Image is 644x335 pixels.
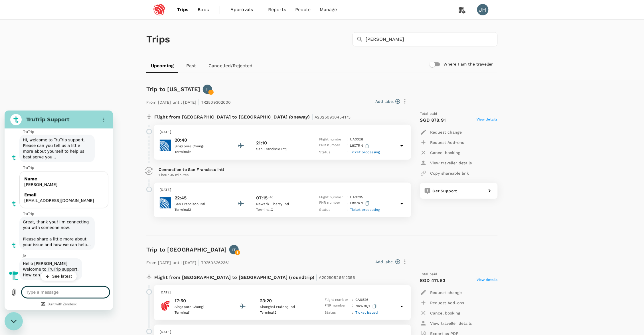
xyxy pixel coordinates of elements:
[268,6,286,13] span: Reports
[356,311,378,314] span: Ticket issued
[430,300,464,306] p: Request Add-ons
[430,320,472,326] p: View traveller details
[175,137,226,144] p: 20:40
[352,297,353,303] p: :
[175,310,226,316] p: Terminal 1
[160,300,171,311] img: Air China
[375,259,400,265] button: Add label
[430,310,461,316] p: Cancel booking
[177,6,189,13] span: Trips
[18,150,74,167] div: Hello [PERSON_NAME] Welcome to TruTrip support. How can I assist you?
[160,290,405,295] p: [DATE]
[198,98,200,106] span: |
[256,195,268,201] p: 07:15
[178,59,204,73] a: Past
[146,245,227,254] h6: Trip to [GEOGRAPHIC_DATA]
[347,200,348,207] p: :
[477,4,489,15] div: JH
[420,318,472,328] button: View traveller details
[18,143,108,147] p: Jo
[48,163,68,169] p: See latest
[420,308,461,318] button: Cancel booking
[36,161,72,170] button: See latest
[347,207,348,213] p: :
[420,137,464,148] button: Request Add-ons
[3,176,15,187] button: Upload file
[320,6,337,13] span: Manage
[198,6,209,13] span: Book
[350,200,371,207] p: L8X7RN
[146,85,201,94] h6: Trip to [US_STATE]
[268,195,274,201] span: +1d
[198,258,200,266] span: |
[375,99,400,104] button: Add label
[347,195,348,200] p: :
[350,208,380,212] span: Ticket processing
[420,158,472,168] button: View traveller details
[420,277,445,284] p: SGD 411.63
[175,144,226,149] p: Singapore Changi
[175,207,226,213] p: Terminal 3
[350,195,363,200] p: UA 0285
[420,168,469,178] button: Copy shareable link
[160,197,171,209] img: United Airlines
[311,113,313,121] span: |
[160,129,405,135] p: [DATE]
[160,187,405,193] p: [DATE]
[350,150,380,154] span: Ticket processing
[146,20,170,59] h1: Trips
[319,200,344,207] p: PNR number
[325,303,350,310] p: PNR number
[352,303,353,310] p: :
[175,195,226,201] p: 22:45
[146,96,231,107] p: From [DATE] until [DATE] TR2509302000
[477,117,498,124] span: View details
[420,111,438,117] span: Total paid
[420,148,461,158] button: Cancel booking
[430,160,472,166] p: View traveller details
[232,247,236,253] p: IT
[350,142,371,150] p: L8X7RN
[477,277,498,284] span: View details
[204,59,257,73] a: Cancelled/Rejected
[160,140,171,151] img: United Airlines
[319,275,355,280] span: A20250826612396
[430,150,461,156] p: Cancel booking
[146,257,230,267] p: From [DATE] until [DATE] TR2508262361
[347,137,348,142] p: :
[325,297,350,303] p: Flight number
[352,310,353,316] p: :
[295,6,311,13] span: People
[319,137,344,142] p: Flight number
[433,189,457,193] span: Get Support
[175,297,226,304] p: 17:50
[443,61,493,68] h6: Where I am the traveller
[175,304,226,310] p: Singapore Changi
[256,207,307,213] p: Terminal C
[316,273,317,281] span: |
[420,271,438,277] span: Total paid
[159,172,406,178] p: 1 hour 35 minutes
[230,6,259,13] span: Approvals
[159,167,406,172] p: Connection to San Francisco Intl
[347,142,348,150] p: :
[206,86,209,92] p: IT
[146,59,178,73] a: Upcoming
[175,149,226,155] p: Terminal 2
[5,111,113,310] iframe: Messaging window
[256,146,307,152] p: San Francisco Intl
[420,117,446,124] p: SGD 878.91
[260,310,311,316] p: Terminal 2
[356,303,378,310] p: NKW9Q1
[319,207,344,213] p: Status
[325,310,350,316] p: Status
